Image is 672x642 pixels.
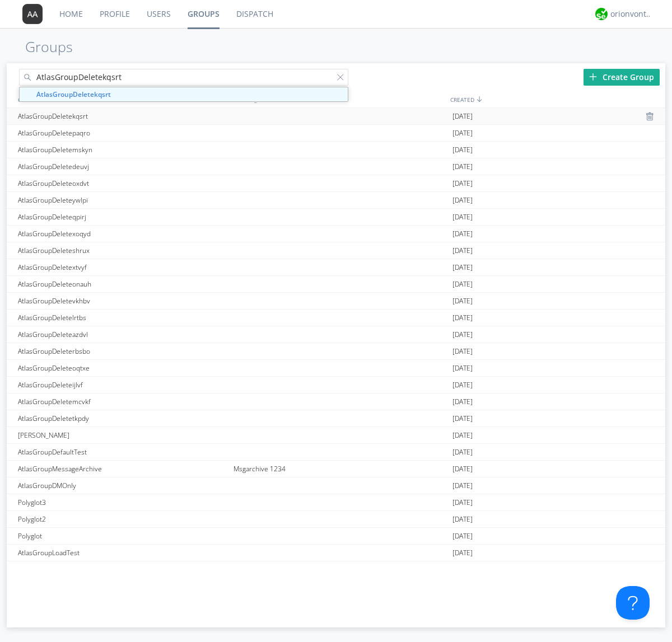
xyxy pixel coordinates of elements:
[7,310,665,326] a: AtlasGroupDeletelrtbs[DATE]
[452,293,473,310] span: [DATE]
[15,326,231,343] div: AtlasGroupDeleteazdvl
[15,461,231,477] div: AtlasGroupMessageArchive
[7,444,665,461] a: AtlasGroupDefaultTest[DATE]
[15,494,231,510] div: Polyglot3
[15,477,231,494] div: AtlasGroupDMOnly
[7,158,665,175] a: AtlasGroupDeletedeuvj[DATE]
[7,410,665,427] a: AtlasGroupDeletetkpdy[DATE]
[15,410,231,427] div: AtlasGroupDeletetkpdy
[616,586,650,620] iframe: Toggle Customer Support
[452,393,473,410] span: [DATE]
[452,142,473,158] span: [DATE]
[452,209,473,226] span: [DATE]
[7,360,665,377] a: AtlasGroupDeleteoqtxe[DATE]
[7,511,665,528] a: Polyglot2[DATE]
[595,8,608,20] img: 29d36aed6fa347d5a1537e7736e6aa13
[15,545,231,561] div: AtlasGroupLoadTest
[7,242,665,259] a: AtlasGroupDeleteshrux[DATE]
[452,461,473,477] span: [DATE]
[452,108,473,125] span: [DATE]
[452,561,473,578] span: [DATE]
[7,528,665,545] a: Polyglot[DATE]
[7,192,665,209] a: AtlasGroupDeleteywlpi[DATE]
[452,410,473,427] span: [DATE]
[15,444,231,460] div: AtlasGroupDefaultTest
[452,259,473,276] span: [DATE]
[452,326,473,343] span: [DATE]
[452,343,473,360] span: [DATE]
[15,427,231,443] div: [PERSON_NAME]
[452,494,473,511] span: [DATE]
[589,73,597,81] img: plus.svg
[15,259,231,275] div: AtlasGroupDeletextvyf
[452,175,473,192] span: [DATE]
[15,511,231,527] div: Polyglot2
[15,377,231,393] div: AtlasGroupDeleteijlvf
[7,461,665,477] a: AtlasGroupMessageArchiveMsgarchive 1234[DATE]
[452,360,473,377] span: [DATE]
[19,69,348,86] input: Search groups
[452,545,473,561] span: [DATE]
[452,511,473,528] span: [DATE]
[452,158,473,175] span: [DATE]
[7,494,665,511] a: Polyglot3[DATE]
[7,427,665,444] a: [PERSON_NAME][DATE]
[7,545,665,561] a: AtlasGroupLoadTest[DATE]
[15,310,231,326] div: AtlasGroupDeletelrtbs
[452,242,473,259] span: [DATE]
[7,377,665,393] a: AtlasGroupDeleteijlvf[DATE]
[452,226,473,242] span: [DATE]
[452,477,473,494] span: [DATE]
[15,276,231,292] div: AtlasGroupDeleteonauh
[15,561,231,578] div: AtlasGroupDispatchLarge
[7,175,665,192] a: AtlasGroupDeleteoxdvt[DATE]
[610,8,652,20] div: orionvontas+atlas+automation+org2
[7,142,665,158] a: AtlasGroupDeletemskyn[DATE]
[452,310,473,326] span: [DATE]
[7,259,665,276] a: AtlasGroupDeletextvyf[DATE]
[452,276,473,293] span: [DATE]
[7,343,665,360] a: AtlasGroupDeleterbsbo[DATE]
[7,477,665,494] a: AtlasGroupDMOnly[DATE]
[452,377,473,393] span: [DATE]
[15,125,231,141] div: AtlasGroupDeletepaqro
[15,242,231,259] div: AtlasGroupDeleteshrux
[447,91,665,107] div: CREATED
[231,461,450,477] div: Msgarchive 1234
[15,209,231,225] div: AtlasGroupDeleteqpirj
[15,91,228,107] div: GROUPS
[15,175,231,191] div: AtlasGroupDeleteoxdvt
[15,192,231,208] div: AtlasGroupDeleteywlpi
[15,108,231,124] div: AtlasGroupDeletekqsrt
[15,528,231,544] div: Polyglot
[15,158,231,175] div: AtlasGroupDeletedeuvj
[15,226,231,242] div: AtlasGroupDeletexoqyd
[15,142,231,158] div: AtlasGroupDeletemskyn
[7,561,665,578] a: AtlasGroupDispatchLarge[DATE]
[7,393,665,410] a: AtlasGroupDeletemcvkf[DATE]
[15,393,231,410] div: AtlasGroupDeletemcvkf
[452,192,473,209] span: [DATE]
[15,293,231,309] div: AtlasGroupDeletevkhbv
[7,226,665,242] a: AtlasGroupDeletexoqyd[DATE]
[7,108,665,125] a: AtlasGroupDeletekqsrt[DATE]
[452,528,473,545] span: [DATE]
[7,326,665,343] a: AtlasGroupDeleteazdvl[DATE]
[452,427,473,444] span: [DATE]
[7,125,665,142] a: AtlasGroupDeletepaqro[DATE]
[452,125,473,142] span: [DATE]
[7,276,665,293] a: AtlasGroupDeleteonauh[DATE]
[452,444,473,461] span: [DATE]
[584,69,660,86] div: Create Group
[15,360,231,376] div: AtlasGroupDeleteoqtxe
[7,293,665,310] a: AtlasGroupDeletevkhbv[DATE]
[15,343,231,359] div: AtlasGroupDeleterbsbo
[7,209,665,226] a: AtlasGroupDeleteqpirj[DATE]
[36,90,111,99] strong: AtlasGroupDeletekqsrt
[22,4,43,24] img: 373638.png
